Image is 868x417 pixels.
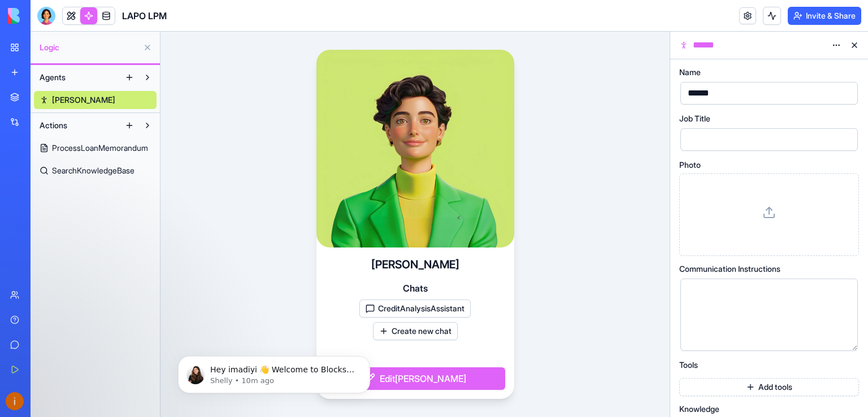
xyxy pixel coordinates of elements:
h4: [PERSON_NAME] [371,257,459,272]
span: Actions [40,120,67,131]
button: Invite & Share [788,7,861,25]
span: Photo [679,161,701,169]
span: Name [679,68,701,76]
button: Agents [34,68,120,86]
button: Add tools [679,378,859,396]
span: Logic [40,42,138,53]
span: Chats [403,281,428,295]
span: Tools [679,361,698,369]
span: LAPO LPM [122,9,167,23]
a: SearchKnowledgeBase [34,162,157,180]
span: SearchKnowledgeBase [52,165,134,176]
span: Communication Instructions [679,265,780,273]
button: Create new chat [373,322,458,340]
button: Edit[PERSON_NAME] [325,367,505,390]
span: Agents [40,72,66,83]
a: [PERSON_NAME] [34,91,157,109]
span: ProcessLoanMemorandum [52,142,148,154]
span: [PERSON_NAME] [52,94,115,106]
img: logo [8,8,78,24]
img: ACg8ocLB9P26u4z_XfVqqZv23IIy26lOVRMs5a5o78UrcOGifJo1jA=s96-c [6,392,24,410]
a: ProcessLoanMemorandum [34,139,157,157]
span: Knowledge [679,405,719,413]
button: Actions [34,116,120,134]
span: Job Title [679,115,710,123]
iframe: Intercom notifications message [161,332,387,411]
button: CreditAnalysisAssistant [359,299,471,318]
